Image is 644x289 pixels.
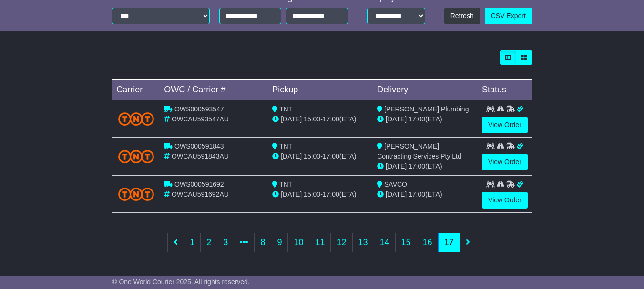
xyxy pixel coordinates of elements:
[217,233,234,252] a: 3
[352,233,374,252] a: 13
[118,112,154,125] img: TNT_Domestic.png
[482,192,528,209] a: View Order
[279,180,292,188] span: TNT
[174,105,224,113] span: OWS000593547
[304,190,320,198] span: 15:00
[118,188,154,200] img: TNT_Domestic.png
[323,190,339,198] span: 17:00
[309,233,331,252] a: 11
[160,80,268,100] td: OWC / Carrier #
[444,8,480,24] button: Refresh
[118,150,154,163] img: TNT_Domestic.png
[268,80,373,100] td: Pickup
[281,115,302,123] span: [DATE]
[377,114,474,124] div: (ETA)
[482,117,528,133] a: View Order
[174,180,224,188] span: OWS000591692
[272,114,369,124] div: - (ETA)
[287,233,309,252] a: 10
[279,105,292,113] span: TNT
[409,115,425,123] span: 17:00
[330,233,352,252] a: 12
[374,233,396,252] a: 14
[377,189,474,199] div: (ETA)
[377,142,461,160] span: [PERSON_NAME] Contracting Services Pty Ltd
[281,152,302,160] span: [DATE]
[384,180,407,188] span: SAVCO
[386,162,407,170] span: [DATE]
[323,152,339,160] span: 17:00
[281,190,302,198] span: [DATE]
[409,190,425,198] span: 17:00
[112,278,250,286] span: © One World Courier 2025. All rights reserved.
[272,151,369,161] div: - (ETA)
[482,154,528,170] a: View Order
[271,233,288,252] a: 9
[174,142,224,150] span: OWS000591843
[272,189,369,199] div: - (ETA)
[417,233,439,252] a: 16
[478,80,532,100] td: Status
[304,115,320,123] span: 15:00
[184,233,201,252] a: 1
[323,115,339,123] span: 17:00
[200,233,217,252] a: 2
[279,142,292,150] span: TNT
[373,80,478,100] td: Delivery
[485,8,532,24] a: CSV Export
[377,161,474,171] div: (ETA)
[304,152,320,160] span: 15:00
[172,115,229,123] span: OWCAU593547AU
[395,233,417,252] a: 15
[409,162,425,170] span: 17:00
[254,233,271,252] a: 8
[112,80,160,100] td: Carrier
[386,115,407,123] span: [DATE]
[384,105,469,113] span: [PERSON_NAME] Plumbing
[438,233,460,252] a: 17
[172,190,229,198] span: OWCAU591692AU
[172,152,229,160] span: OWCAU591843AU
[386,190,407,198] span: [DATE]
